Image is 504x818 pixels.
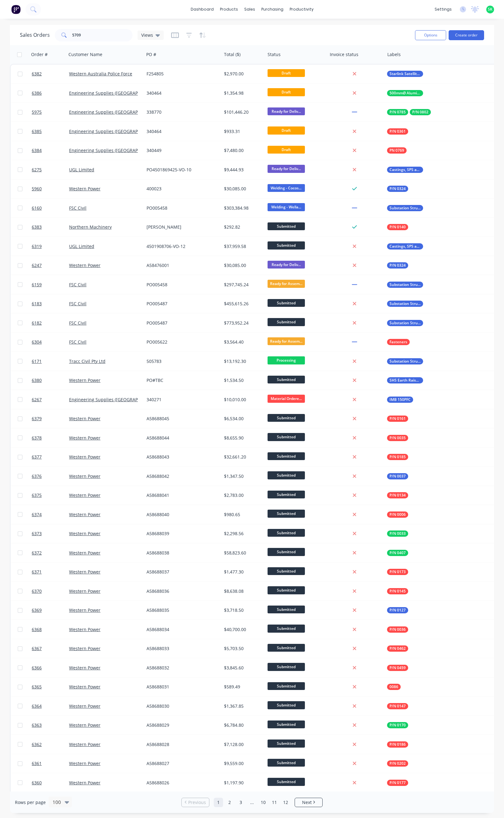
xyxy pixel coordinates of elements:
a: Western Power [69,626,100,632]
a: Western Power [69,569,100,575]
button: 500mmØ Aluminium Discs [387,90,423,96]
a: 6382 [32,64,69,83]
a: 6364 [32,697,69,716]
span: Submitted [268,241,305,249]
a: Western Power [69,780,100,786]
div: Customer Name [68,51,102,58]
span: 6374 [32,511,42,518]
div: PO005487 [147,320,216,326]
a: FSC Civil [69,282,86,288]
div: productivity [287,5,317,14]
span: P/N 0202 [390,760,406,767]
span: Views [141,32,153,38]
span: Submitted [268,318,305,326]
a: Western Power [69,511,100,517]
div: $37,959.58 [224,243,260,250]
a: Western Power [69,454,100,460]
button: P/N 0785P/N 0802 [387,109,431,115]
span: P/N 0006 [390,511,406,518]
a: FSC Civil [69,339,86,345]
button: P/N 0145 [387,588,408,594]
span: 6159 [32,282,42,288]
a: Page 2 [225,798,234,807]
div: $8,655.90 [224,435,260,441]
span: 6375 [32,492,42,498]
button: P/N 0006 [387,511,408,518]
a: Next page [295,799,322,806]
span: Submitted [268,433,305,441]
span: Submitted [268,471,305,479]
span: Draft [268,146,305,154]
div: $13,192.30 [224,358,260,364]
div: PO # [146,51,156,58]
div: 340464 [147,90,216,96]
div: $3,564.40 [224,339,260,345]
span: P/N 0035 [390,435,406,441]
div: PO005458 [147,205,216,211]
div: $30,085.00 [224,262,260,269]
a: 5975 [32,103,69,121]
div: A58688042 [147,473,216,479]
button: Fasteners [387,339,410,345]
span: Next [302,799,312,806]
button: P/N 0147 [387,703,408,709]
div: A58688044 [147,435,216,441]
span: 6368 [32,626,42,633]
a: 6369 [32,601,69,620]
a: Page 1 is your current page [214,798,223,807]
span: Substation Structural Steel [390,358,421,364]
div: [PERSON_NAME] [147,224,216,230]
div: $7,480.00 [224,147,260,154]
span: Castings, SPS and Buy In [390,243,421,250]
a: 6160 [32,199,69,217]
button: P/N 0035 [387,435,408,441]
span: Substation Structural Steel [390,282,421,288]
div: $1,534.50 [224,377,260,383]
div: A58688040 [147,511,216,518]
span: 6379 [32,416,42,422]
span: P/N 0785 [390,109,406,115]
button: Substation Structural Steel [387,358,423,364]
a: Page 10 [259,798,268,807]
span: 6382 [32,71,42,77]
div: $101,446.20 [224,109,260,115]
div: $2,970.00 [224,71,260,77]
span: 6369 [32,607,42,613]
a: Page 3 [236,798,245,807]
span: 5975 [32,109,42,115]
span: 6376 [32,473,42,479]
a: 6372 [32,544,69,562]
div: PO005487 [147,301,216,307]
span: Submitted [268,548,305,556]
img: Factory [11,5,21,14]
span: P/N 0147 [390,703,406,709]
a: 6275 [32,160,69,179]
div: $30,085.00 [224,186,260,192]
span: P/N 0037 [390,473,406,479]
span: P/N 0361 [390,128,406,135]
button: P/N 0037 [387,473,408,479]
span: 0086 [390,684,398,690]
span: 6365 [32,684,42,690]
a: 6304 [32,333,69,351]
span: Substation Structural Steel [390,205,421,211]
button: Castings, SPS and Buy In [387,167,423,173]
div: A58688039 [147,530,216,537]
a: Engineering Supplies ([GEOGRAPHIC_DATA]) Pty Ltd [69,109,175,115]
a: 6371 [32,563,69,581]
span: Welding - Wella... [268,203,305,211]
span: 6364 [32,703,42,709]
span: 6386 [32,90,42,96]
a: 6375 [32,486,69,505]
a: Western Power [69,645,100,651]
a: 5960 [32,179,69,198]
a: Western Power [69,435,100,441]
span: Submitted [268,452,305,460]
span: IMB 150PFC [390,397,411,403]
span: Draft [268,69,305,77]
span: 6371 [32,569,42,575]
a: Engineering Supplies ([GEOGRAPHIC_DATA]) Pty Ltd [69,397,175,402]
button: Create order [449,30,484,40]
a: Northern Machinery [69,224,112,230]
span: 6362 [32,741,42,748]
